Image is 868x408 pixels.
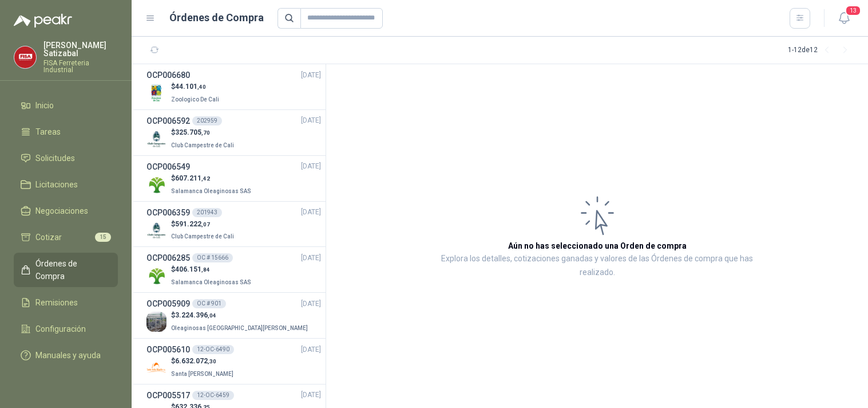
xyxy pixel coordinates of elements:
h3: OCP006680 [146,69,190,81]
span: 3.224.396 [175,311,216,319]
a: OCP005909OC # 901[DATE] Company Logo$3.224.396,04Oleaginosas [GEOGRAPHIC_DATA][PERSON_NAME] [146,297,321,334]
h3: OCP005610 [146,343,190,356]
a: Tareas [14,121,118,143]
span: Manuales y ayuda [35,349,101,362]
div: 1 - 12 de 12 [788,41,854,60]
span: Tareas [35,125,61,138]
span: 607.211 [175,174,210,182]
span: [DATE] [301,161,321,172]
a: Negociaciones [14,200,118,222]
span: 325.705 [175,128,210,136]
a: OCP006549[DATE] Company Logo$607.211,42Salamanca Oleaginosas SAS [146,160,321,197]
span: 6.632.072 [175,357,216,365]
div: OC # 15666 [192,253,233,262]
a: Configuración [14,318,118,340]
p: Explora los detalles, cotizaciones ganadas y valores de las Órdenes de compra que has realizado. [441,252,754,280]
div: 201943 [192,208,222,217]
span: [DATE] [301,299,321,309]
span: Remisiones [35,296,78,309]
span: 44.101 [175,83,206,91]
span: ,40 [197,84,206,90]
a: OCP006285OC # 15666[DATE] Company Logo$406.151,84Salamanca Oleaginosas SAS [146,252,321,288]
span: [DATE] [301,390,321,401]
a: OCP006680[DATE] Company Logo$44.101,40Zoologico De Cali [146,69,321,105]
span: [DATE] [301,253,321,264]
img: Company Logo [146,358,167,378]
span: [DATE] [301,344,321,355]
h3: OCP006592 [146,115,190,127]
span: ,07 [201,221,210,227]
span: 591.222 [175,220,210,228]
div: 12-OC-6459 [192,391,234,400]
span: Solicitudes [35,152,75,164]
p: $ [171,310,310,321]
div: 202959 [192,116,222,125]
span: Club Campestre de Cali [171,142,234,148]
span: [DATE] [301,70,321,81]
span: 15 [95,233,111,242]
span: Negociaciones [35,205,88,217]
p: $ [171,264,253,275]
span: Oleaginosas [GEOGRAPHIC_DATA][PERSON_NAME] [171,325,308,331]
p: $ [171,81,221,92]
span: Licitaciones [35,178,78,191]
a: Remisiones [14,292,118,313]
span: Club Campestre de Cali [171,233,234,240]
span: Salamanca Oleaginosas SAS [171,188,251,194]
h3: OCP006285 [146,252,190,264]
a: Licitaciones [14,174,118,195]
span: 406.151 [175,265,210,273]
h3: OCP005909 [146,297,190,310]
h3: OCP006549 [146,160,190,173]
span: Cotizar [35,231,62,244]
span: ,04 [208,312,216,319]
span: 13 [845,5,861,16]
a: OCP006592202959[DATE] Company Logo$325.705,70Club Campestre de Cali [146,115,321,151]
span: Salamanca Oleaginosas SAS [171,279,251,285]
a: Órdenes de Compra [14,253,118,287]
img: Company Logo [146,220,167,240]
h3: OCP005517 [146,389,190,402]
img: Company Logo [14,46,36,68]
img: Company Logo [146,312,167,332]
span: Santa [PERSON_NAME] [171,371,233,377]
p: $ [171,356,236,367]
span: [DATE] [301,115,321,126]
span: ,70 [201,130,210,136]
a: OCP006359201943[DATE] Company Logo$591.222,07Club Campestre de Cali [146,206,321,242]
img: Company Logo [146,129,167,149]
span: [DATE] [301,207,321,218]
h3: OCP006359 [146,206,190,219]
a: Inicio [14,95,118,116]
a: Solicitudes [14,147,118,169]
span: ,30 [208,358,216,364]
span: ,84 [201,266,210,273]
img: Company Logo [146,83,167,103]
img: Company Logo [146,266,167,286]
h3: Aún no has seleccionado una Orden de compra [508,240,687,252]
span: ,42 [201,175,210,182]
div: OC # 901 [192,299,226,308]
img: Logo peakr [14,14,72,28]
div: 12-OC-6490 [192,345,234,354]
a: OCP00561012-OC-6490[DATE] Company Logo$6.632.072,30Santa [PERSON_NAME] [146,343,321,379]
p: $ [171,173,253,184]
span: Zoologico De Cali [171,96,219,103]
img: Company Logo [146,175,167,195]
a: Cotizar15 [14,226,118,248]
span: Inicio [35,99,54,112]
span: Órdenes de Compra [35,257,107,283]
h1: Órdenes de Compra [169,10,264,26]
p: $ [171,127,236,138]
span: Configuración [35,323,86,335]
p: FISA Ferreteria Industrial [43,60,118,73]
p: [PERSON_NAME] Satizabal [43,41,118,57]
a: Manuales y ayuda [14,344,118,366]
p: $ [171,219,236,230]
button: 13 [834,8,854,29]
